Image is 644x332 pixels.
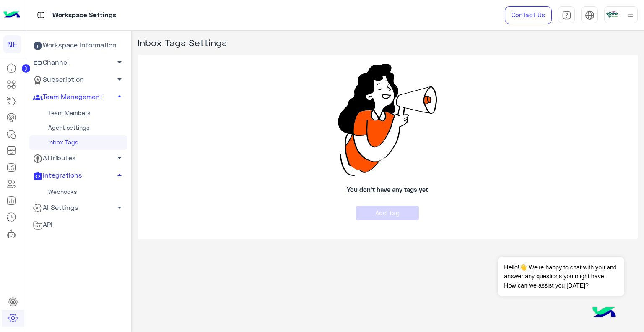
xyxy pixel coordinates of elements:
a: Inbox Tags [29,135,127,150]
img: Logo [3,6,20,24]
h4: Inbox Tags Settings [138,37,638,48]
span: arrow_drop_down [114,74,125,84]
img: tab [36,10,46,20]
h6: You don't have any tags yet [233,176,542,202]
img: hulul-logo.png [589,298,619,328]
span: API [33,220,52,230]
span: arrow_drop_down [114,153,125,163]
a: Team Members [29,106,127,120]
img: profile [625,10,636,21]
a: Agent settings [29,120,127,135]
span: arrow_drop_up [114,170,125,180]
a: Workspace Information [29,37,127,54]
img: userImage [606,8,618,20]
span: arrow_drop_up [114,91,125,102]
span: Hello!👋 We're happy to chat with you and answer any questions you might have. How can we assist y... [498,257,624,296]
p: Workspace Settings [52,10,116,21]
a: API [29,216,127,233]
img: tab [585,10,595,20]
a: Webhooks [29,184,127,199]
a: Channel [29,54,127,71]
a: AI Settings [29,199,127,216]
a: Contact Us [505,6,552,24]
a: Integrations [29,167,127,184]
a: tab [558,6,575,24]
span: arrow_drop_down [114,57,125,67]
span: arrow_drop_down [114,202,125,212]
a: Attributes [29,150,127,167]
a: Team Management [29,89,127,106]
div: NE [3,35,21,53]
a: Subscription [29,71,127,89]
img: tab [562,10,571,20]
